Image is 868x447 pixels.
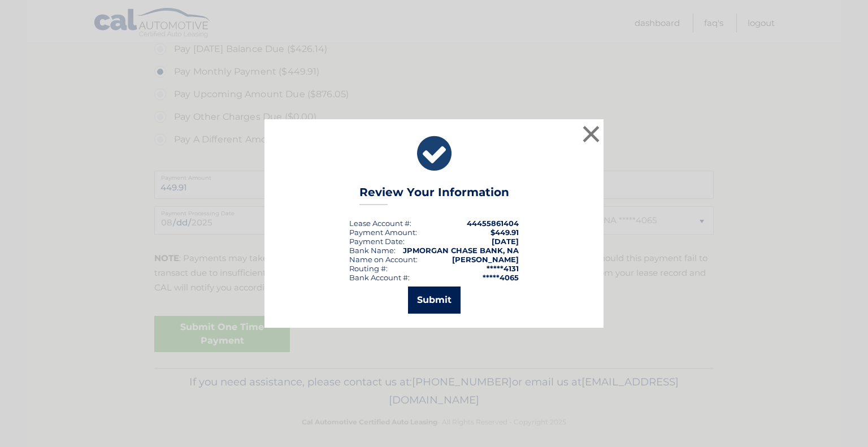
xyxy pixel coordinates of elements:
[349,246,396,255] div: Bank Name:
[349,273,410,282] div: Bank Account #:
[349,237,405,246] div: :
[580,123,602,145] button: ×
[349,264,388,273] div: Routing #:
[359,185,509,205] h3: Review Your Information
[349,255,418,264] div: Name on Account:
[467,219,519,228] strong: 44455861404
[408,287,461,314] button: Submit
[452,255,519,264] strong: [PERSON_NAME]
[492,237,519,246] span: [DATE]
[349,228,417,237] div: Payment Amount:
[349,237,403,246] span: Payment Date
[491,228,519,237] span: $449.91
[403,246,519,255] strong: JPMORGAN CHASE BANK, NA
[349,219,411,228] div: Lease Account #:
